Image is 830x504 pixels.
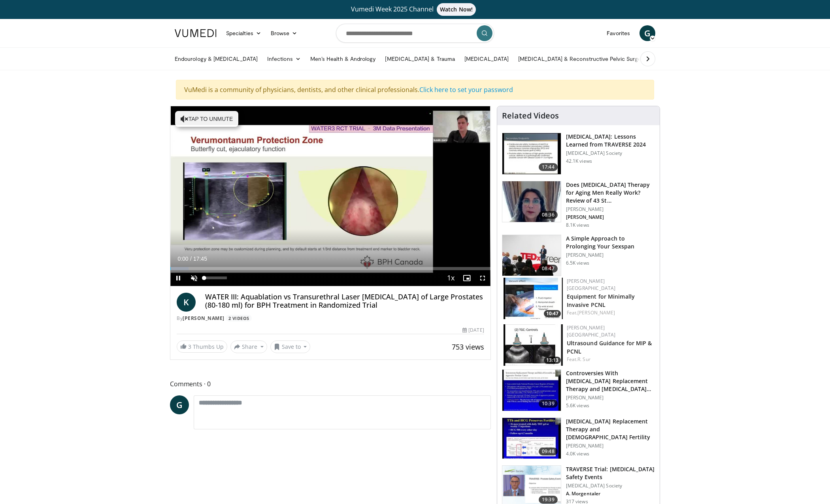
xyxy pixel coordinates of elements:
a: [MEDICAL_DATA] [460,51,513,67]
p: 4.0K views [566,451,589,457]
span: 3 [188,343,191,350]
a: 09:48 [MEDICAL_DATA] Replacement Therapy and [DEMOGRAPHIC_DATA] Fertility [PERSON_NAME] 4.0K views [502,417,655,459]
a: 10:39 Controversies With [MEDICAL_DATA] Replacement Therapy and [MEDICAL_DATA] Can… [PERSON_NAME]... [502,369,655,411]
img: c4bd4661-e278-4c34-863c-57c104f39734.150x105_q85_crop-smart_upscale.jpg [502,235,561,276]
p: [MEDICAL_DATA] Society [566,483,655,489]
a: Click here to set your password [419,85,513,94]
p: [PERSON_NAME] [566,443,655,449]
a: Vumedi Week 2025 ChannelWatch Now! [176,3,654,16]
a: Specialties [221,25,266,41]
p: [PERSON_NAME] [566,214,655,220]
span: 08:47 [539,265,558,273]
img: 57193a21-700a-4103-8163-b4069ca57589.150x105_q85_crop-smart_upscale.jpg [504,278,563,319]
h3: [MEDICAL_DATA]: Lessons Learned from TRAVERSE 2024 [566,133,655,149]
div: Feat. [567,356,653,363]
span: 09:48 [539,448,558,455]
p: [MEDICAL_DATA] Society [566,150,655,156]
button: Unmute [186,270,202,286]
h3: Controversies With [MEDICAL_DATA] Replacement Therapy and [MEDICAL_DATA] Can… [566,369,655,393]
button: Enable picture-in-picture mode [459,270,475,286]
div: By [177,315,484,322]
div: VuMedi is a community of physicians, dentists, and other clinical professionals. [176,80,654,100]
div: Progress Bar [170,267,490,270]
p: 8.1K views [566,222,589,228]
h3: [MEDICAL_DATA] Replacement Therapy and [DEMOGRAPHIC_DATA] Fertility [566,417,655,441]
div: Feat. [567,309,653,316]
img: 418933e4-fe1c-4c2e-be56-3ce3ec8efa3b.150x105_q85_crop-smart_upscale.jpg [502,370,561,411]
video-js: Video Player [170,106,490,286]
button: Share [230,340,267,353]
span: 19:39 [539,496,558,504]
p: [PERSON_NAME] [566,206,655,213]
button: Tap to unmute [175,111,238,127]
a: Infections [262,51,306,67]
img: ae74b246-eda0-4548-a041-8444a00e0b2d.150x105_q85_crop-smart_upscale.jpg [504,324,563,366]
h3: TRAVERSE Trial: [MEDICAL_DATA] Safety Events [566,465,655,481]
a: Ultrasound Guidance for MIP & PCNL [567,339,652,355]
a: [PERSON_NAME] [183,315,224,322]
button: Save to [270,340,311,353]
button: Fullscreen [475,270,490,286]
a: Endourology & [MEDICAL_DATA] [170,51,262,67]
p: 5.6K views [566,402,589,409]
a: Favorites [602,25,635,41]
span: 10:39 [539,400,558,408]
a: G [639,25,655,41]
a: 3 Thumbs Up [177,340,227,353]
a: Equipment for Minimally Invasive PCNL [567,293,635,308]
span: 10:47 [544,310,561,317]
p: A. Morgentaler [566,491,655,497]
span: 13:13 [544,357,561,364]
img: VuMedi Logo [175,29,217,37]
a: Men’s Health & Andrology [306,51,381,67]
a: K [177,293,196,312]
span: / [190,256,192,262]
img: 1317c62a-2f0d-4360-bee0-b1bff80fed3c.150x105_q85_crop-smart_upscale.jpg [502,133,561,174]
span: 0:00 [177,256,188,262]
span: 17:45 [193,256,207,262]
img: 4d4bce34-7cbb-4531-8d0c-5308a71d9d6c.150x105_q85_crop-smart_upscale.jpg [502,181,561,222]
a: 13:13 [504,324,563,366]
a: 08:47 A Simple Approach to Prolonging Your Sexspan [PERSON_NAME] 6.5K views [502,235,655,276]
img: 58e29ddd-d015-4cd9-bf96-f28e303b730c.150x105_q85_crop-smart_upscale.jpg [502,418,561,459]
a: [MEDICAL_DATA] & Reconstructive Pelvic Surgery [513,51,651,67]
a: [PERSON_NAME] [577,309,615,316]
h3: A Simple Approach to Prolonging Your Sexspan [566,235,655,250]
a: G [170,395,189,414]
input: Search topics, interventions [336,24,494,43]
a: 2 Videos [226,315,252,322]
h4: Related Videos [502,111,559,120]
div: Volume Level [204,276,226,279]
span: 08:36 [539,211,558,219]
a: [MEDICAL_DATA] & Trauma [380,51,460,67]
span: 753 views [452,342,484,352]
button: Pause [170,270,186,286]
a: 08:36 Does [MEDICAL_DATA] Therapy for Aging Men Really Work? Review of 43 St… [PERSON_NAME] [PERS... [502,181,655,228]
a: R. Sur [577,356,590,363]
a: 17:44 [MEDICAL_DATA]: Lessons Learned from TRAVERSE 2024 [MEDICAL_DATA] Society 42.1K views [502,133,655,175]
h4: WATER III: Aquablation vs Transurethral Laser [MEDICAL_DATA] of Large Prostates (80-180 ml) for B... [205,293,484,310]
a: 10:47 [504,278,563,319]
span: Watch Now! [437,3,476,16]
a: Browse [266,25,302,41]
span: Comments 0 [170,379,491,389]
p: 6.5K views [566,260,589,266]
h3: Does [MEDICAL_DATA] Therapy for Aging Men Really Work? Review of 43 St… [566,181,655,205]
p: 42.1K views [566,158,592,164]
p: [PERSON_NAME] [566,252,655,258]
button: Playback Rate [443,270,459,286]
a: [PERSON_NAME] [GEOGRAPHIC_DATA] [567,324,616,338]
a: [PERSON_NAME] [GEOGRAPHIC_DATA] [567,278,616,291]
div: [DATE] [462,327,484,334]
span: 17:44 [539,163,558,171]
p: [PERSON_NAME] [566,395,655,401]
